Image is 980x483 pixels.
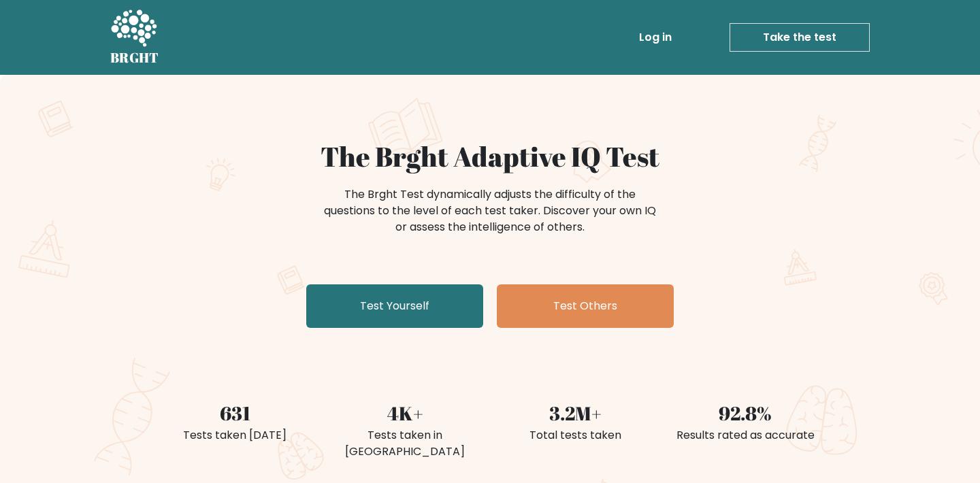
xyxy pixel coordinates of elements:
h1: The Brght Adaptive IQ Test [158,140,822,173]
div: 4K+ [328,399,482,427]
div: 631 [158,399,312,427]
a: Test Yourself [306,284,483,328]
a: Take the test [730,23,870,52]
h5: BRGHT [110,50,159,66]
a: BRGHT [110,5,159,69]
a: Test Others [497,284,674,328]
div: The Brght Test dynamically adjusts the difficulty of the questions to the level of each test take... [320,186,660,235]
div: 92.8% [668,399,822,427]
div: Total tests taken [498,427,652,444]
div: Tests taken [DATE] [158,427,312,444]
div: Results rated as accurate [668,427,822,444]
a: Log in [634,24,677,51]
div: Tests taken in [GEOGRAPHIC_DATA] [328,427,482,460]
div: 3.2M+ [498,399,652,427]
